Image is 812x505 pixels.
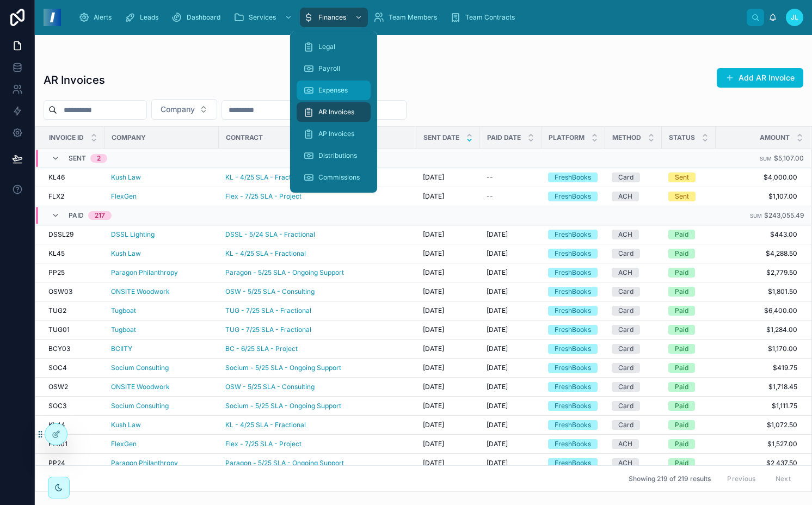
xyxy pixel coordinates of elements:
span: Payroll [318,64,340,73]
div: FreshBooks [555,249,591,258]
a: TUG - 7/25 SLA - Fractional [225,325,410,334]
span: Kush Law [111,249,141,258]
a: OSW - 5/25 SLA - Consulting [225,383,410,391]
a: [DATE] [423,249,473,258]
a: [DATE] [487,268,535,277]
span: [DATE] [423,230,444,239]
a: Paragon - 5/25 SLA - Ongoing Support [225,268,344,277]
span: OSW - 5/25 SLA - Consulting [225,287,315,296]
a: Payroll [297,59,371,78]
a: Card [612,306,655,316]
a: AP Invoices [297,124,371,144]
a: DSSL Lighting [111,230,212,239]
span: Company [161,104,195,115]
span: [DATE] [487,249,508,258]
a: KL - 4/25 SLA - Fractional [225,249,410,258]
a: [DATE] [487,421,535,429]
div: Paid [675,363,688,373]
a: Services [230,8,298,27]
div: Paid [675,420,688,430]
a: ONSITE Woodwork [111,287,212,296]
a: Kush Law [111,421,212,429]
span: BCIITY [111,344,132,353]
a: ONSITE Woodwork [111,383,212,391]
a: BC - 6/25 SLA - Project [225,344,298,353]
a: SOC3 [48,402,98,410]
span: DSSL Lighting [111,230,155,239]
a: SOC4 [48,364,98,372]
div: Paid [675,344,688,354]
span: TUG2 [48,306,66,315]
a: FreshBooks [548,249,599,258]
span: Tugboat [111,306,136,315]
div: Paid [675,230,688,239]
a: Socium - 5/25 SLA - Ongoing Support [225,402,341,410]
a: Card [612,363,655,373]
span: [DATE] [487,421,508,429]
div: Card [618,306,633,316]
a: $1,111.75 [716,402,797,410]
span: -- [487,192,493,201]
a: $4,000.00 [716,173,797,182]
a: FreshBooks [548,287,599,297]
a: Finances [300,8,368,27]
a: ACH [612,268,655,278]
span: -- [487,173,493,182]
a: -- [487,192,535,201]
span: Flex - 7/25 SLA - Project [225,192,302,201]
span: SOC4 [48,364,67,372]
a: $2,779.50 [716,268,797,277]
a: KL - 4/25 SLA - Fractional [225,421,306,429]
a: Expenses [297,81,371,100]
span: Expenses [318,86,348,95]
a: Kush Law [111,173,141,182]
div: FreshBooks [555,192,591,201]
span: BCY03 [48,344,70,353]
a: Card [612,344,655,354]
span: $1,107.00 [716,192,797,201]
a: KL - 4/25 SLA - Fractional [225,173,306,182]
a: [DATE] [423,364,473,372]
div: Card [618,420,633,430]
a: $1,801.50 [716,287,797,296]
a: BCY03 [48,344,98,353]
a: Paragon Philanthropy [111,268,212,277]
a: FlexGen [111,192,212,201]
span: [DATE] [487,306,508,315]
div: FreshBooks [555,306,591,316]
span: Distributions [318,151,357,160]
a: Card [612,382,655,392]
a: Commissions [297,168,371,187]
a: -- [487,173,535,182]
a: Socium - 5/25 SLA - Ongoing Support [225,402,410,410]
span: [DATE] [423,325,444,334]
a: Tugboat [111,306,212,315]
a: Socium Consulting [111,402,169,410]
a: DSSL - 5/24 SLA - Fractional [225,230,410,239]
a: Paid [668,363,709,373]
a: ACH [612,192,655,201]
span: Commissions [318,173,360,182]
span: $443.00 [716,230,797,239]
button: Add AR Invoice [717,68,803,88]
a: Socium Consulting [111,364,169,372]
a: Kush Law [111,173,212,182]
a: [DATE] [487,364,535,372]
a: Paid [668,268,709,278]
div: FreshBooks [555,401,591,411]
a: TUG2 [48,306,98,315]
span: Alerts [94,13,112,22]
a: ONSITE Woodwork [111,383,170,391]
div: FreshBooks [555,173,591,182]
a: $419.75 [716,364,797,372]
span: SOC3 [48,402,66,410]
span: $1,718.45 [716,383,797,391]
a: Card [612,401,655,411]
a: TUG - 7/25 SLA - Fractional [225,306,410,315]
